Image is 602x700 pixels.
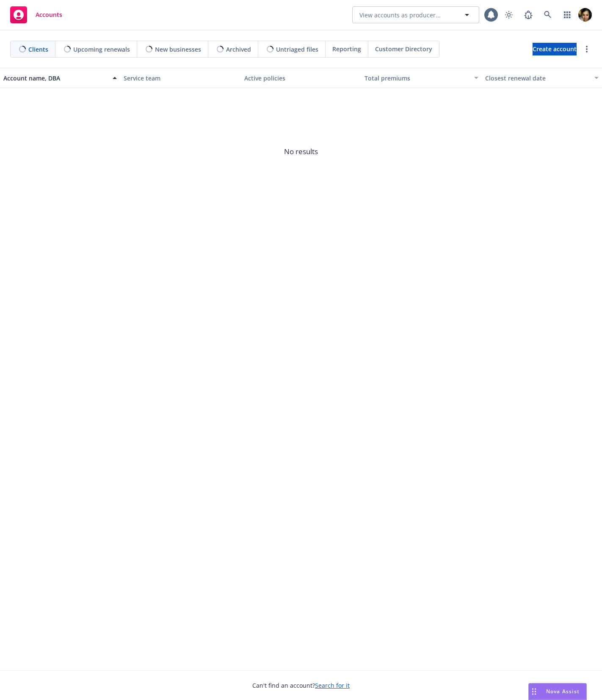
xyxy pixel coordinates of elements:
[485,74,589,83] div: Closest renewal date
[124,74,237,83] div: Service team
[361,68,481,88] button: Total premiums
[520,6,537,23] a: Report a Bug
[559,6,576,23] a: Switch app
[3,74,108,83] div: Account name, DBA
[582,44,592,54] a: more
[252,681,350,690] span: Can't find an account?
[315,681,350,689] a: Search for it
[500,6,517,23] a: Toggle theme
[359,11,441,19] span: View accounts as producer...
[365,74,469,83] div: Total premiums
[533,41,577,57] span: Create account
[332,44,361,53] span: Reporting
[482,68,602,88] button: Closest renewal date
[352,6,479,23] button: View accounts as producer...
[226,45,251,54] span: Archived
[244,74,358,83] div: Active policies
[276,45,318,54] span: Untriaged files
[155,45,201,54] span: New businesses
[539,6,556,23] a: Search
[7,3,66,27] a: Accounts
[28,45,48,54] span: Clients
[533,43,577,55] a: Create account
[578,8,592,22] img: photo
[546,688,580,695] span: Nova Assist
[375,44,432,53] span: Customer Directory
[241,68,361,88] button: Active policies
[36,11,62,18] span: Accounts
[73,45,130,54] span: Upcoming renewals
[529,683,539,700] div: Drag to move
[120,68,240,88] button: Service team
[528,683,587,700] button: Nova Assist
